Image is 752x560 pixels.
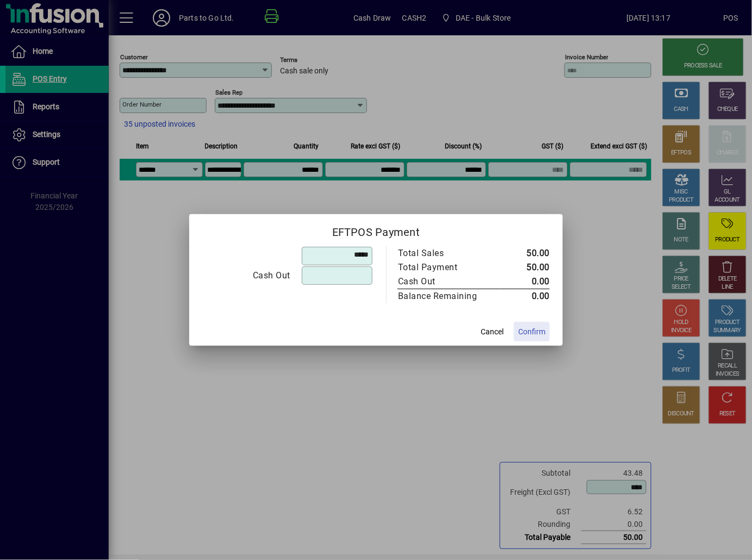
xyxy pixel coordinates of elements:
[500,260,550,275] td: 50.00
[518,326,545,338] span: Confirm
[500,246,550,260] td: 50.00
[397,246,500,260] td: Total Sales
[398,275,489,288] div: Cash Out
[500,289,550,304] td: 0.00
[189,214,563,246] h2: EFTPOS Payment
[475,322,509,341] button: Cancel
[398,290,489,303] div: Balance Remaining
[500,275,550,289] td: 0.00
[514,322,550,341] button: Confirm
[203,269,290,282] div: Cash Out
[481,326,504,338] span: Cancel
[397,260,500,275] td: Total Payment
